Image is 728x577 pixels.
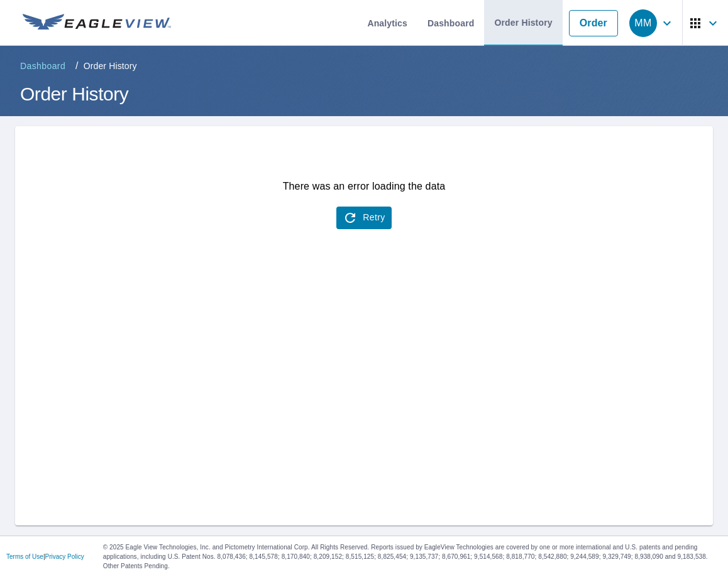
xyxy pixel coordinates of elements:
span: Retry [343,210,385,225]
h1: Order History [15,81,713,107]
nav: breadcrumb [15,56,713,76]
div: MM [629,9,657,37]
a: Order [569,10,618,36]
img: EV Logo [23,14,171,33]
p: | [6,553,84,561]
a: Dashboard [15,56,70,76]
a: Terms of Use [6,553,43,560]
li: / [75,58,79,73]
a: Privacy Policy [45,553,84,560]
span: Dashboard [20,60,65,72]
p: Order History [84,60,137,72]
p: © 2025 Eagle View Technologies, Inc. and Pictometry International Corp. All Rights Reserved. Repo... [103,542,722,571]
button: Retry [336,207,391,229]
p: There was an error loading the data [283,179,446,194]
